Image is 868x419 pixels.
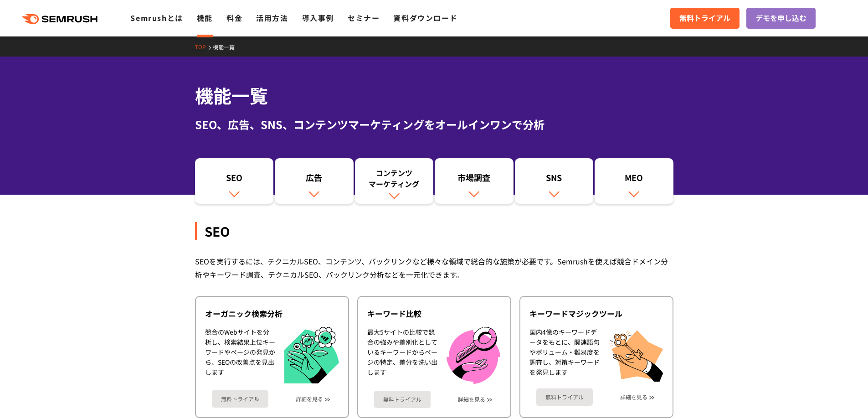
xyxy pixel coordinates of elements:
[195,222,673,240] div: SEO
[519,172,589,187] div: SNS
[374,391,431,408] a: 無料トライアル
[536,388,593,406] a: 無料トライアル
[595,158,673,204] a: MEO
[355,158,434,204] a: コンテンツマーケティング
[205,327,275,384] div: 競合のWebサイトを分析し、検索結果上位キーワードやページの発見から、SEOの改善点を見出します
[670,8,740,29] a: 無料トライアル
[367,327,437,384] div: 最大5サイトの比較で競合の強みや差別化としているキーワードからページの特定、差分を洗い出します
[755,12,806,24] span: デモを申し込む
[200,172,269,187] div: SEO
[213,43,241,51] a: 機能一覧
[195,43,213,51] a: TOP
[302,12,334,23] a: 導入事例
[529,327,600,382] div: 国内4億のキーワードデータをもとに、関連語句やボリューム・難易度を調査し、対策キーワードを発見します
[348,12,380,23] a: セミナー
[599,172,669,187] div: MEO
[529,308,663,319] div: キーワードマジックツール
[515,158,594,204] a: SNS
[435,158,514,204] a: 市場調査
[620,394,647,400] a: 詳細を見る
[360,167,429,189] div: コンテンツ マーケティング
[367,308,501,319] div: キーワード比較
[458,396,485,403] a: 詳細を見る
[746,8,816,29] a: デモを申し込む
[195,255,673,281] div: SEOを実行するには、テクニカルSEO、コンテンツ、バックリンクなど様々な領域で総合的な施策が必要です。Semrushを使えば競合ドメイン分析やキーワード調査、テクニカルSEO、バックリンク分析...
[275,158,354,204] a: 広告
[195,82,673,109] h1: 機能一覧
[679,12,730,24] span: 無料トライアル
[439,172,509,187] div: 市場調査
[205,308,339,319] div: オーガニック検索分析
[226,12,242,23] a: 料金
[279,172,349,187] div: 広告
[393,12,457,23] a: 資料ダウンロード
[447,327,500,384] img: キーワード比較
[212,390,268,408] a: 無料トライアル
[195,158,274,204] a: SEO
[256,12,288,23] a: 活用方法
[284,327,339,384] img: オーガニック検索分析
[195,116,673,133] div: SEO、広告、SNS、コンテンツマーケティングをオールインワンで分析
[609,327,663,382] img: キーワードマジックツール
[197,12,213,23] a: 機能
[296,396,323,402] a: 詳細を見る
[130,12,183,23] a: Semrushとは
